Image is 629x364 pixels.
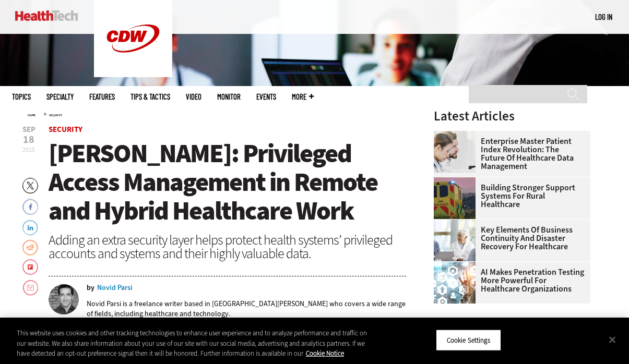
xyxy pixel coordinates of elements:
a: Video [186,93,201,101]
span: Specialty [46,93,74,101]
span: [PERSON_NAME]: Privileged Access Management in Remote and Hybrid Healthcare Work [49,136,377,228]
span: 18 [22,135,35,145]
span: Topics [12,93,31,101]
a: ambulance driving down country road at sunset [434,177,481,186]
a: Log in [595,12,612,21]
h3: Latest Articles [434,110,590,123]
span: by [87,284,94,292]
a: Security [49,113,62,117]
a: Key Elements of Business Continuity and Disaster Recovery for Healthcare [434,226,584,251]
a: Healthcare and hacking concept [434,262,481,270]
a: Security [49,124,82,135]
img: Novid Parsi [49,284,79,314]
img: incident response team discusses around a table [434,220,476,261]
div: » [28,110,407,118]
a: MonITor [217,93,241,101]
img: Home [15,10,78,21]
img: Healthcare and hacking concept [434,262,476,304]
span: 2025 [22,145,35,154]
a: medical researchers look at data on desktop monitor [434,131,481,139]
img: medical researchers look at data on desktop monitor [434,131,476,173]
a: Home [28,113,35,117]
button: Cookie Settings [436,329,501,351]
a: incident response team discusses around a table [434,220,481,228]
a: Features [89,93,115,101]
a: More information about your privacy [306,349,344,358]
span: More [292,93,314,101]
span: Sep [22,126,35,134]
p: Novid Parsi is a freelance writer based in [GEOGRAPHIC_DATA][PERSON_NAME] who covers a wide range... [87,299,407,319]
a: Enterprise Master Patient Index Revolution: The Future of Healthcare Data Management [434,137,584,171]
a: Events [256,93,276,101]
a: Novid Parsi [97,284,133,292]
a: Building Stronger Support Systems for Rural Healthcare [434,184,584,209]
div: Adding an extra security layer helps protect health systems’ privileged accounts and systems and ... [49,233,407,260]
a: Tips & Tactics [130,93,170,101]
a: AI Makes Penetration Testing More Powerful for Healthcare Organizations [434,268,584,293]
img: ambulance driving down country road at sunset [434,177,476,219]
a: CDW [94,69,172,80]
button: Close [601,328,624,351]
div: User menu [595,11,612,22]
div: This website uses cookies and other tracking technologies to enhance user experience and to analy... [17,328,377,359]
